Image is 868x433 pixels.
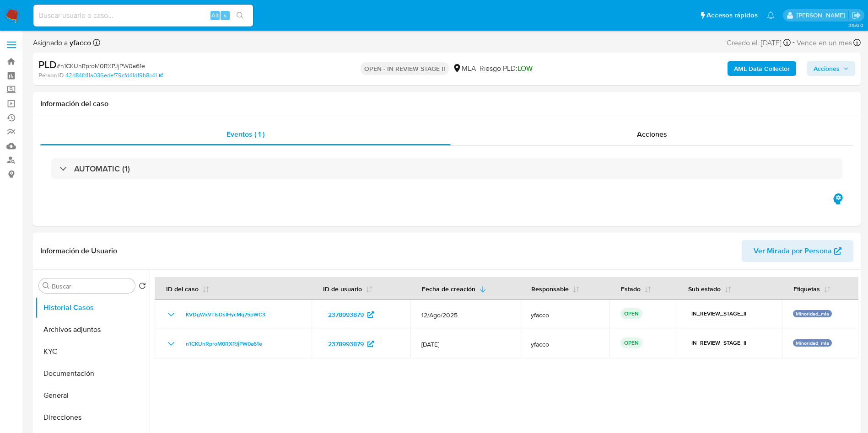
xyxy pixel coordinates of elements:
h1: Información del caso [40,99,853,108]
button: Acciones [807,61,855,76]
input: Buscar usuario o caso... [33,10,253,21]
div: AUTOMATIC (1) [51,158,842,179]
span: - [793,37,795,49]
span: Alt [211,11,219,20]
span: Vence en un mes [797,38,852,48]
span: LOW [518,63,533,74]
h1: Información de Usuario [40,246,117,256]
p: OPEN - IN REVIEW STAGE II [361,62,449,75]
span: Acciones [637,129,667,139]
span: Asignado a [33,38,91,48]
button: Direcciones [35,406,150,428]
span: # n1CKUnRproM0RXPJjPW0a61e [57,61,145,70]
a: Notificaciones [767,11,775,19]
div: MLA [453,64,476,74]
button: Volver al orden por defecto [139,282,146,292]
input: Buscar [52,282,131,290]
button: Historial Casos [35,297,150,319]
b: yfacco [68,37,91,48]
h3: AUTOMATIC (1) [74,164,130,174]
span: Accesos rápidos [706,11,758,20]
button: Documentación [35,363,150,385]
button: General [35,385,150,406]
span: s [224,11,226,20]
a: 42d84fd11a036edef79cfd41d19b8c41 [65,71,163,80]
a: Salir [852,11,861,20]
span: Riesgo PLD: [480,64,533,74]
span: Ver Mirada por Persona [754,240,832,262]
b: AML Data Collector [734,61,790,76]
span: Eventos ( 1 ) [226,129,264,139]
b: Person ID [38,71,64,80]
div: Creado el: [DATE] [727,37,791,49]
button: KYC [35,341,150,363]
b: PLD [38,57,57,72]
p: yesica.facco@mercadolibre.com [797,11,848,20]
button: Ver Mirada por Persona [742,240,853,262]
button: search-icon [231,9,249,22]
span: Acciones [814,61,840,76]
button: AML Data Collector [728,61,796,76]
button: Archivos adjuntos [35,319,150,341]
button: Buscar [43,282,50,289]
